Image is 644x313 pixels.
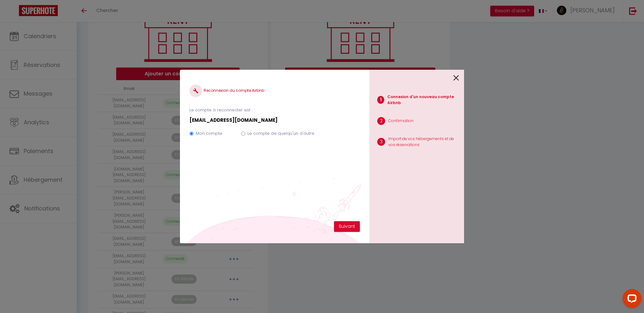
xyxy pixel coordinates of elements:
label: Le compte de quelqu'un d'autre [247,130,314,137]
p: Connexion d'un nouveau compte Airbnb [387,94,459,106]
h4: Reconnexion du compte Airbnb [189,85,360,97]
p: [EMAIL_ADDRESS][DOMAIN_NAME] [189,116,360,124]
span: 3 [377,138,385,146]
label: Mon compte [196,130,222,137]
span: 1 [377,96,384,104]
iframe: LiveChat chat widget [617,286,644,313]
button: Suivant [334,221,360,232]
span: 2 [377,117,385,125]
p: Import de vos hébergements et de vos réservations [388,136,459,148]
p: Confirmation [388,118,414,124]
p: Le compte à reconnecter est : [189,107,360,113]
